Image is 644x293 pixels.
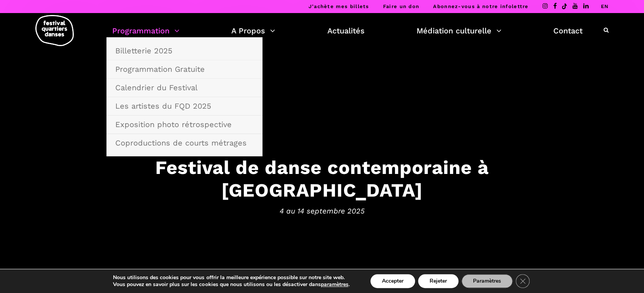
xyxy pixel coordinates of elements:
[111,79,258,96] a: Calendrier du Festival
[308,3,369,9] a: J’achète mes billets
[320,281,348,288] button: paramètres
[231,24,275,37] a: A Propos
[113,274,349,281] p: Nous utilisons des cookies pour vous offrir la meilleure expérience possible sur notre site web.
[35,15,74,46] img: logo-fqd-med
[461,274,513,288] button: Paramètres
[601,3,609,9] a: EN
[111,116,258,133] a: Exposition photo rétrospective
[84,156,560,201] h3: Festival de danse contemporaine à [GEOGRAPHIC_DATA]
[112,24,179,37] a: Programmation
[111,97,258,115] a: Les artistes du FQD 2025
[84,205,560,217] span: 4 au 14 septembre 2025
[111,42,258,60] a: Billetterie 2025
[370,274,415,288] button: Accepter
[433,3,528,9] a: Abonnez-vous à notre infolettre
[418,274,458,288] button: Rejeter
[113,281,349,288] p: Vous pouvez en savoir plus sur les cookies que nous utilisons ou les désactiver dans .
[111,60,258,78] a: Programmation Gratuite
[516,274,529,288] button: Close GDPR Cookie Banner
[383,3,419,9] a: Faire un don
[417,24,501,37] a: Médiation culturelle
[111,134,258,152] a: Coproductions de courts métrages
[327,24,365,37] a: Actualités
[553,24,583,37] a: Contact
